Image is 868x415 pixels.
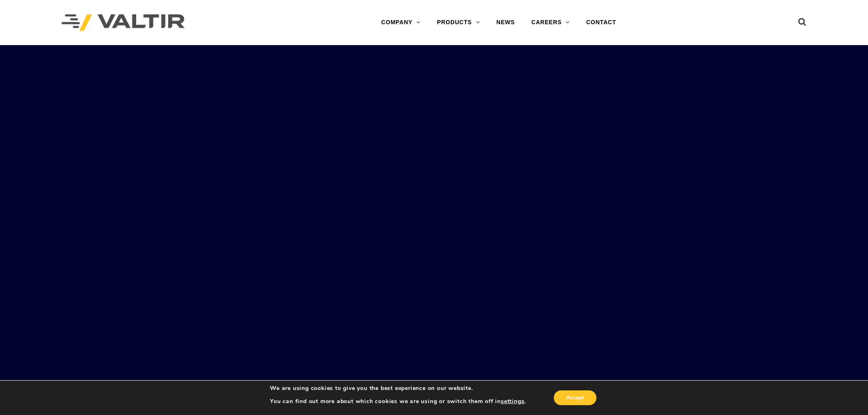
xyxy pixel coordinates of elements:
p: You can find out more about which cookies we are using or switch them off in . [270,398,526,405]
p: We are using cookies to give you the best experience on our website. [270,385,526,392]
a: PRODUCTS [429,14,488,31]
img: Valtir [62,14,185,31]
button: settings [501,398,524,405]
a: CAREERS [523,14,578,31]
a: NEWS [488,14,523,31]
button: Accept [554,390,596,405]
a: CONTACT [578,14,624,31]
a: COMPANY [373,14,429,31]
